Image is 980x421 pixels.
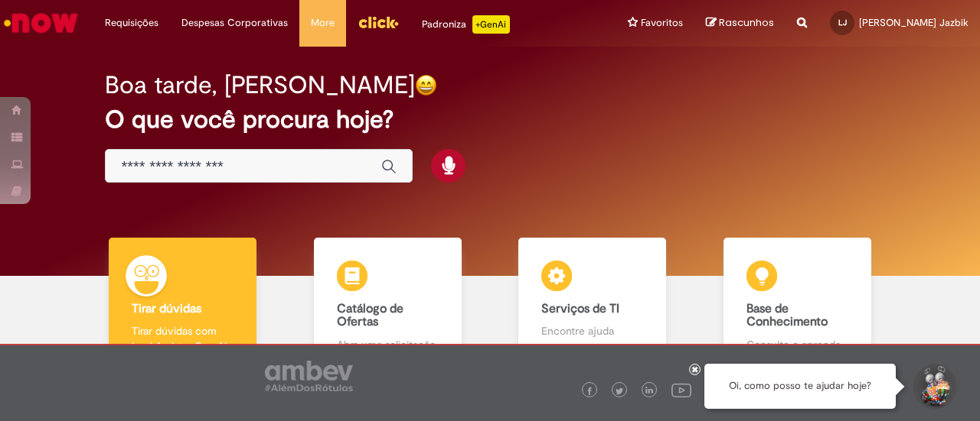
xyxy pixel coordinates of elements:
[541,301,619,316] b: Serviços de TI
[2,8,80,38] img: ServiceNow
[719,15,774,30] span: Rascunhos
[80,238,286,370] a: Tirar dúvidas Tirar dúvidas com Lupi Assist e Gen Ai
[838,18,847,28] span: LJ
[911,364,957,410] button: Iniciar Conversa de Suporte
[337,337,439,352] p: Abra uma solicitação
[586,387,593,395] img: logo_footer_facebook.png
[415,74,437,96] img: happy-face.png
[746,301,828,330] b: Base de Conhecimento
[859,16,969,29] span: [PERSON_NAME] Jazbik
[132,323,234,354] p: Tirar dúvidas com Lupi Assist e Gen Ai
[472,15,510,34] p: +GenAi
[311,15,335,31] span: More
[746,337,848,352] p: Consulte e aprenda
[645,387,653,396] img: logo_footer_linkedin.png
[358,11,399,34] img: click_logo_yellow_360x200.png
[706,16,774,31] a: Rascunhos
[616,387,623,395] img: logo_footer_twitter.png
[181,15,288,31] span: Despesas Corporativas
[265,361,353,391] img: logo_footer_ambev_rotulo_gray.png
[286,238,491,370] a: Catálogo de Ofertas Abra uma solicitação
[641,15,683,31] span: Favoritos
[337,301,403,330] b: Catálogo de Ofertas
[695,238,900,370] a: Base de Conhecimento Consulte e aprenda
[541,323,643,338] p: Encontre ajuda
[422,15,510,34] div: Padroniza
[105,15,158,31] span: Requisições
[105,106,874,133] h2: O que você procura hoje?
[105,72,415,99] h2: Boa tarde, [PERSON_NAME]
[132,301,201,316] b: Tirar dúvidas
[490,238,695,370] a: Serviços de TI Encontre ajuda
[704,364,896,409] div: Oi, como posso te ajudar hoje?
[671,380,691,400] img: logo_footer_youtube.png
